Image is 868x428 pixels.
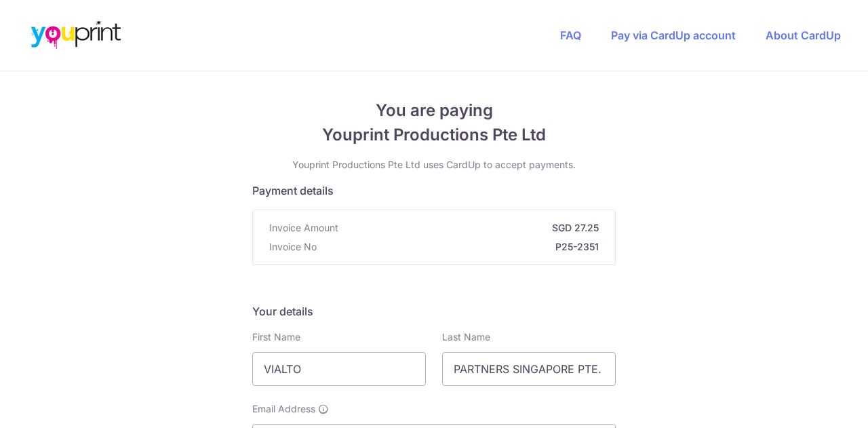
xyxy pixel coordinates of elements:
[252,98,616,123] span: You are paying
[252,303,616,319] h5: Your details
[611,28,736,42] a: Pay via CardUp account
[344,221,599,235] strong: SGD 27.25
[442,330,490,344] label: Last Name
[252,402,315,416] span: Email Address
[560,28,581,42] a: FAQ
[766,28,841,42] a: About CardUp
[252,182,616,199] h5: Payment details
[252,330,300,344] label: First Name
[252,158,616,172] p: Youprint Productions Pte Ltd uses CardUp to accept payments.
[322,240,599,254] strong: P25-2351
[442,352,616,386] input: Last name
[269,221,338,235] span: Invoice Amount
[252,123,616,147] span: Youprint Productions Pte Ltd
[269,240,317,254] span: Invoice No
[252,352,426,386] input: First name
